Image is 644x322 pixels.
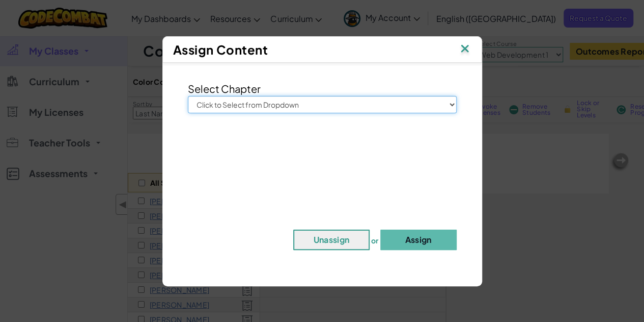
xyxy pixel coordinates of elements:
img: IconClose.svg [458,42,471,57]
button: Unassign [293,230,370,250]
button: Assign [380,230,457,250]
span: Select Chapter [188,82,261,95]
span: or [371,235,379,244]
span: Assign Content [173,42,268,57]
